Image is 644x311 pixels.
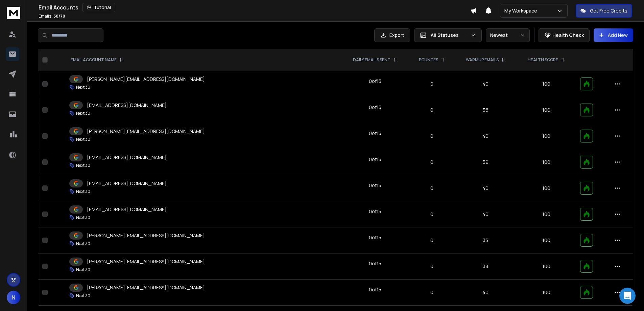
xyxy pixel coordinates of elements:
p: [PERSON_NAME][EMAIL_ADDRESS][DOMAIN_NAME] [87,258,205,265]
p: [PERSON_NAME][EMAIL_ADDRESS][DOMAIN_NAME] [87,232,205,239]
p: Health Check [552,32,584,39]
p: WARMUP EMAILS [466,57,499,63]
td: 100 [517,123,576,149]
p: Next 30 [76,215,90,220]
p: [EMAIL_ADDRESS][DOMAIN_NAME] [87,180,167,187]
div: 0 of 15 [369,208,381,215]
div: Open Intercom Messenger [619,288,636,304]
td: 40 [454,280,517,306]
button: Export [374,28,410,42]
p: [EMAIL_ADDRESS][DOMAIN_NAME] [87,206,167,213]
p: DAILY EMAILS SENT [353,57,390,63]
div: 0 of 15 [369,286,381,293]
td: 100 [517,253,576,280]
p: 0 [413,159,451,165]
p: All Statuses [431,32,468,39]
button: Newest [486,28,530,42]
td: 39 [454,149,517,175]
p: BOUNCES [419,57,438,63]
td: 40 [454,123,517,149]
p: My Workspace [504,7,540,14]
p: Next 30 [76,293,90,298]
p: [PERSON_NAME][EMAIL_ADDRESS][DOMAIN_NAME] [87,284,205,291]
p: 0 [413,211,451,218]
td: 100 [517,227,576,253]
div: 0 of 15 [369,78,381,85]
p: Next 30 [76,241,90,246]
td: 35 [454,227,517,253]
div: 0 of 15 [369,156,381,163]
div: 0 of 15 [369,234,381,241]
td: 38 [454,253,517,280]
p: Next 30 [76,163,90,168]
button: Get Free Credits [576,4,632,18]
p: 0 [413,263,451,270]
p: 0 [413,107,451,113]
td: 36 [454,97,517,123]
div: 0 of 15 [369,104,381,111]
p: Next 30 [76,267,90,272]
p: 0 [413,289,451,296]
div: 0 of 15 [369,130,381,137]
button: N [7,291,20,304]
td: 40 [454,175,517,201]
td: 100 [517,280,576,306]
p: [EMAIL_ADDRESS][DOMAIN_NAME] [87,102,167,109]
p: [PERSON_NAME][EMAIL_ADDRESS][DOMAIN_NAME] [87,76,205,83]
p: Next 30 [76,85,90,90]
td: 100 [517,71,576,97]
p: 0 [413,81,451,87]
div: 0 of 15 [369,260,381,267]
button: Health Check [539,28,590,42]
div: Email Accounts [39,3,470,12]
td: 40 [454,201,517,227]
p: [EMAIL_ADDRESS][DOMAIN_NAME] [87,154,167,161]
td: 100 [517,201,576,227]
p: [PERSON_NAME][EMAIL_ADDRESS][DOMAIN_NAME] [87,128,205,135]
button: Tutorial [82,3,115,12]
p: 0 [413,237,451,244]
td: 100 [517,97,576,123]
button: Add New [594,28,633,42]
p: 0 [413,133,451,139]
div: 0 of 15 [369,182,381,189]
p: Next 30 [76,137,90,142]
td: 100 [517,149,576,175]
td: 40 [454,71,517,97]
p: Get Free Credits [590,7,627,14]
p: Emails : [39,14,65,19]
div: EMAIL ACCOUNT NAME [71,57,123,63]
p: Next 30 [76,189,90,194]
span: 50 / 70 [53,13,65,19]
p: HEALTH SCORE [528,57,558,63]
p: 0 [413,185,451,192]
p: Next 30 [76,111,90,116]
td: 100 [517,175,576,201]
